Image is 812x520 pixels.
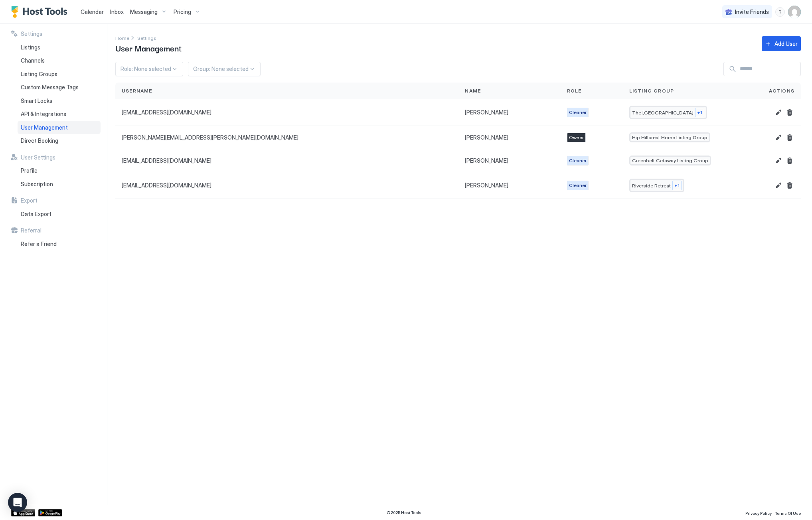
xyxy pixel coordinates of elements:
[122,87,152,95] span: Username
[762,36,801,51] button: Add User
[21,97,52,104] span: Smart Locks
[81,8,104,15] span: Calendar
[21,110,66,118] span: API & Integrations
[21,71,57,78] span: Listing Groups
[775,511,801,516] span: Terms Of Use
[21,211,51,218] span: Data Export
[110,8,124,16] a: Inbox
[674,182,680,189] span: +1
[18,67,101,81] a: Listing Groups
[785,156,794,165] button: Delete
[569,157,587,164] span: Cleaner
[81,8,104,16] a: Calendar
[465,182,508,189] span: [PERSON_NAME]
[8,493,27,512] div: Open Intercom Messenger
[122,182,211,189] span: [EMAIL_ADDRESS][DOMAIN_NAME]
[122,157,211,164] span: [EMAIL_ADDRESS][DOMAIN_NAME]
[21,84,79,91] span: Custom Message Tags
[774,108,783,117] button: Edit
[697,109,702,116] span: +1
[785,133,794,142] button: Delete
[21,197,38,204] span: Export
[11,6,71,18] a: Host Tools Logo
[745,511,772,516] span: Privacy Policy
[18,207,101,221] a: Data Export
[18,237,101,251] a: Refer a Friend
[115,33,129,42] div: Breadcrumb
[785,181,794,190] button: Delete
[115,33,129,42] a: Home
[18,107,101,121] a: API & Integrations
[737,62,800,76] input: Input Field
[122,109,211,116] span: [EMAIL_ADDRESS][DOMAIN_NAME]
[632,110,693,116] span: The [GEOGRAPHIC_DATA]
[569,134,584,141] span: Owner
[21,44,40,51] span: Listings
[21,227,41,234] span: Referral
[774,39,798,48] div: Add User
[769,87,794,95] span: Actions
[11,509,35,516] a: App Store
[465,157,508,164] span: [PERSON_NAME]
[774,133,783,142] button: Edit
[465,109,508,116] span: [PERSON_NAME]
[18,164,101,177] a: Profile
[567,87,582,95] span: Role
[774,181,783,190] button: Edit
[18,41,101,54] a: Listings
[18,94,101,108] a: Smart Locks
[21,30,42,37] span: Settings
[785,108,794,117] button: Delete
[21,124,68,131] span: User Management
[18,81,101,94] a: Custom Message Tags
[774,156,783,165] button: Edit
[18,177,101,191] a: Subscription
[38,509,62,516] a: Google Play Store
[18,121,101,134] a: User Management
[629,87,674,95] span: Listing Group
[735,8,769,16] span: Invite Friends
[130,8,158,16] span: Messaging
[18,54,101,67] a: Channels
[387,510,421,515] span: © 2025 Host Tools
[775,508,801,517] a: Terms Of Use
[775,7,785,17] div: menu
[21,57,45,64] span: Channels
[788,6,801,18] div: User profile
[632,183,671,189] span: Riverside Retreat
[21,181,53,188] span: Subscription
[632,158,708,163] span: Greenbelt Getaway Listing Group
[465,87,481,95] span: Name
[465,134,508,141] span: [PERSON_NAME]
[115,42,182,54] span: User Management
[122,134,298,141] span: [PERSON_NAME][EMAIL_ADDRESS][PERSON_NAME][DOMAIN_NAME]
[632,134,707,140] span: Hip Hillcrest Home Listing Group
[21,154,55,161] span: User Settings
[21,167,38,174] span: Profile
[21,240,57,248] span: Refer a Friend
[18,134,101,148] a: Direct Booking
[137,35,156,41] span: Settings
[115,35,129,41] span: Home
[137,33,156,42] a: Settings
[174,8,191,16] span: Pricing
[21,137,58,144] span: Direct Booking
[569,182,587,189] span: Cleaner
[745,508,772,517] a: Privacy Policy
[137,33,156,42] div: Breadcrumb
[569,109,587,116] span: Cleaner
[110,8,124,15] span: Inbox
